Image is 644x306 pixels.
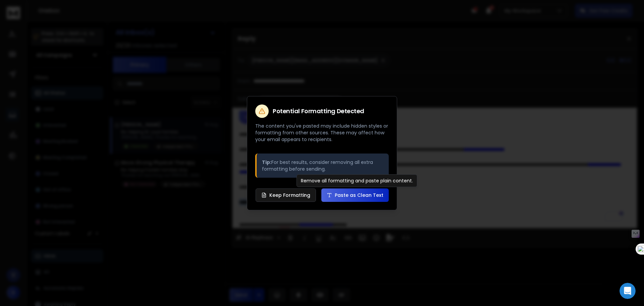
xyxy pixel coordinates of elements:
button: go back [4,3,17,15]
button: Paste as Clean Text [321,188,389,202]
h2: Potential Formatting Detected [273,108,364,114]
div: Remove all formatting and paste plain content. [297,174,417,187]
button: Keep Formatting [256,188,316,202]
button: Expand window [117,3,130,15]
iframe: To enrich screen reader interactions, please activate Accessibility in Grammarly extension settings [620,283,636,299]
strong: Tip: [262,159,271,166]
p: The content you've pasted may include hidden styles or formatting from other sources. These may a... [255,123,389,143]
p: For best results, consider removing all extra formatting before sending. [262,159,383,172]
